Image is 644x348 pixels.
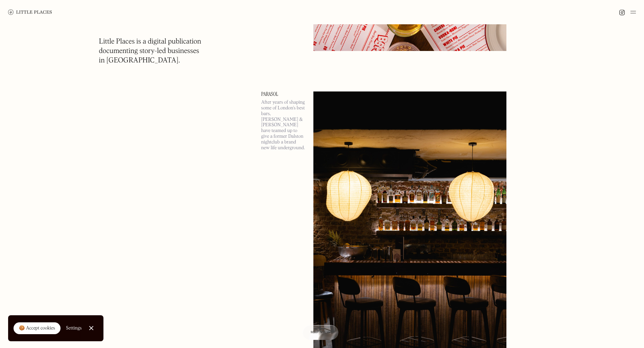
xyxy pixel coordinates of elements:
[261,91,305,97] a: Parasol
[66,321,82,336] a: Settings
[19,325,55,332] div: 🍪 Accept cookies
[66,326,82,330] div: Settings
[261,100,305,151] p: After years of shaping some of London’s best bars, [PERSON_NAME] & [PERSON_NAME] have teamed up t...
[303,325,338,340] a: Map view
[99,37,201,65] h1: Little Places is a digital publication documenting story-led businesses in [GEOGRAPHIC_DATA].
[311,330,330,334] span: Map view
[14,322,61,334] a: 🍪 Accept cookies
[85,321,98,335] a: Close Cookie Popup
